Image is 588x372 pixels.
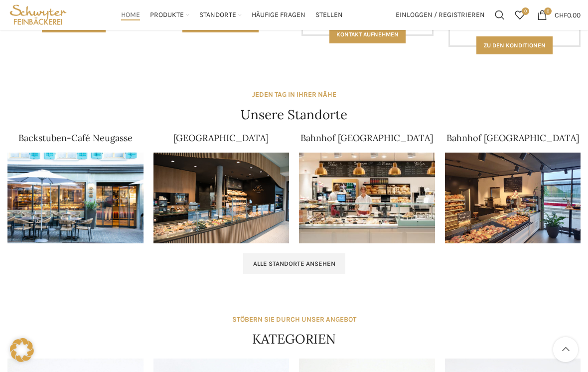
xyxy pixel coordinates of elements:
a: [GEOGRAPHIC_DATA] [173,132,269,144]
span: CHF [555,10,567,19]
span: Produkte [150,10,184,20]
span: Stellen [315,10,343,20]
span: Zu den konditionen [483,42,546,49]
a: Backstuben-Café Neugasse [18,132,133,144]
div: JEDEN TAG IN IHRER NÄHE [252,89,336,100]
a: Site logo [7,10,69,18]
h4: Unsere Standorte [241,106,347,124]
bdi: 0.00 [555,10,581,19]
span: Kontakt aufnehmen [336,31,399,38]
div: Main navigation [74,5,391,25]
a: Produkte [150,5,189,25]
span: 0 [544,7,552,15]
div: STÖBERN SIE DURCH UNSER ANGEBOT [232,314,356,325]
span: Häufige Fragen [252,10,305,20]
a: Scroll to top button [553,337,578,362]
a: Einloggen / Registrieren [391,5,490,25]
div: Meine Wunschliste [510,5,530,25]
a: Bahnhof [GEOGRAPHIC_DATA] [446,132,579,144]
h4: KATEGORIEN [252,330,336,348]
a: Stellen [315,5,343,25]
a: Alle Standorte ansehen [243,253,345,274]
span: Einloggen / Registrieren [396,11,485,18]
a: Häufige Fragen [252,5,305,25]
a: 0 [510,5,530,25]
a: Standorte [199,5,242,25]
a: Suchen [490,5,510,25]
span: 0 [522,7,529,15]
a: Kontakt aufnehmen [329,25,406,43]
span: Home [121,10,140,20]
a: 0 CHF0.00 [532,5,586,25]
span: Standorte [199,10,236,20]
a: Home [121,5,140,25]
a: Zu den konditionen [476,36,553,54]
span: Alle Standorte ansehen [253,260,335,268]
a: Bahnhof [GEOGRAPHIC_DATA] [300,132,433,144]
